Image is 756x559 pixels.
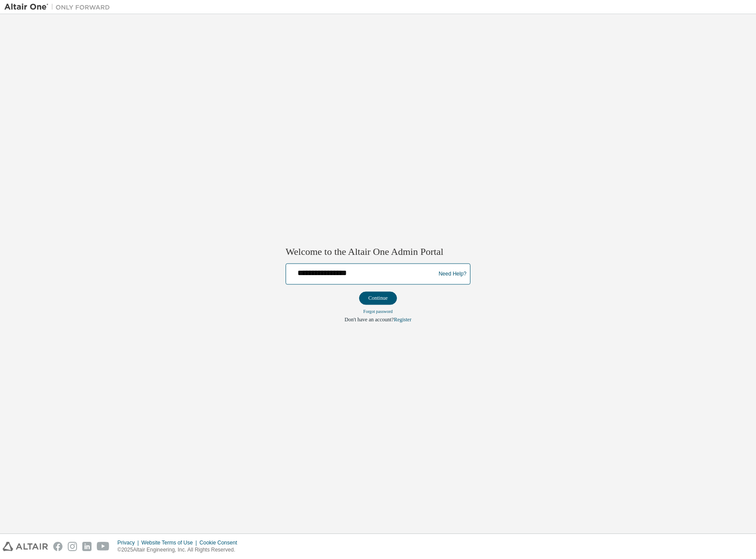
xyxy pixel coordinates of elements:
div: Website Terms of Use [141,539,199,546]
span: Don't have an account? [345,317,394,323]
p: © 2025 Altair Engineering, Inc. All Rights Reserved. [117,546,242,554]
button: Continue [359,292,397,305]
a: Need Help? [439,274,466,274]
img: facebook.svg [53,542,62,551]
img: instagram.svg [68,542,77,551]
a: Register [394,317,411,323]
a: Forgot password [363,309,393,314]
img: altair_logo.svg [3,542,48,551]
div: Cookie Consent [199,539,242,546]
h2: Welcome to the Altair One Admin Portal [286,246,470,258]
img: Altair One [4,3,114,11]
img: youtube.svg [97,542,110,551]
img: linkedin.svg [82,542,92,551]
div: Privacy [117,539,141,546]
